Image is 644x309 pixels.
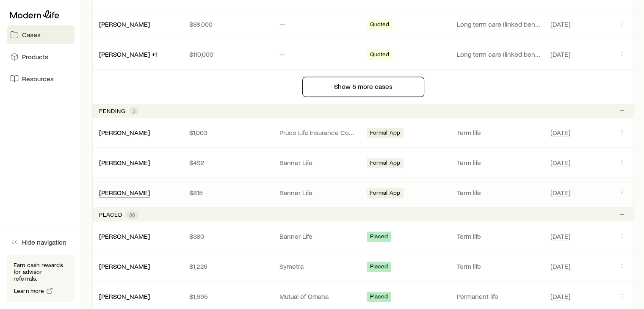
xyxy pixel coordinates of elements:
[129,211,135,218] span: 36
[370,159,401,168] span: Formal App
[7,25,75,44] a: Cases
[279,158,356,167] p: Banner Life
[99,188,150,196] a: [PERSON_NAME]
[457,262,540,270] p: Term life
[99,50,158,59] div: [PERSON_NAME] +1
[99,211,122,218] p: Placed
[22,30,41,39] span: Cases
[189,50,266,58] p: $110,000
[99,292,150,300] a: [PERSON_NAME]
[457,188,540,197] p: Term life
[550,292,570,301] span: [DATE]
[279,188,356,197] p: Banner Life
[22,238,66,246] span: Hide navigation
[99,232,150,241] div: [PERSON_NAME]
[550,188,570,197] span: [DATE]
[279,232,356,240] p: Banner Life
[133,108,135,114] span: 3
[370,293,388,302] span: Placed
[370,233,388,242] span: Placed
[189,292,266,301] p: $1,695
[22,74,54,83] span: Resources
[99,158,150,166] a: [PERSON_NAME]
[550,232,570,240] span: [DATE]
[99,50,158,58] a: [PERSON_NAME] +1
[457,20,540,28] p: Long term care (linked benefit)
[99,128,150,136] a: [PERSON_NAME]
[189,158,266,167] p: $492
[189,188,266,197] p: $815
[99,20,150,28] a: [PERSON_NAME]
[457,158,540,167] p: Term life
[99,262,150,271] div: [PERSON_NAME]
[550,20,570,28] span: [DATE]
[14,288,44,294] span: Learn more
[550,262,570,270] span: [DATE]
[99,262,150,270] a: [PERSON_NAME]
[7,233,75,251] button: Hide navigation
[189,128,266,137] p: $1,003
[7,69,75,88] a: Resources
[14,262,68,282] p: Earn cash rewards for advisor referrals.
[99,128,150,137] div: [PERSON_NAME]
[189,262,266,270] p: $1,226
[550,158,570,167] span: [DATE]
[457,232,540,240] p: Term life
[457,292,540,301] p: Permanent life
[370,263,388,272] span: Placed
[22,52,48,61] span: Products
[99,20,150,29] div: [PERSON_NAME]
[370,129,401,138] span: Formal App
[279,20,356,28] p: —
[99,108,126,114] p: Pending
[550,50,570,58] span: [DATE]
[279,50,356,58] p: —
[550,128,570,137] span: [DATE]
[370,189,401,198] span: Formal App
[7,255,75,302] div: Earn cash rewards for advisor referrals.Learn more
[99,232,150,240] a: [PERSON_NAME]
[99,292,150,301] div: [PERSON_NAME]
[7,47,75,66] a: Products
[370,51,390,60] span: Quoted
[99,158,150,167] div: [PERSON_NAME]
[279,292,356,301] p: Mutual of Omaha
[302,77,424,97] button: Show 5 more cases
[457,50,540,58] p: Long term care (linked benefit)
[370,21,390,30] span: Quoted
[457,128,540,137] p: Term life
[189,20,266,28] p: $88,000
[279,128,356,137] p: Pruco Life Insurance Company
[99,188,150,197] div: [PERSON_NAME]
[189,232,266,240] p: $380
[279,262,356,270] p: Symetra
